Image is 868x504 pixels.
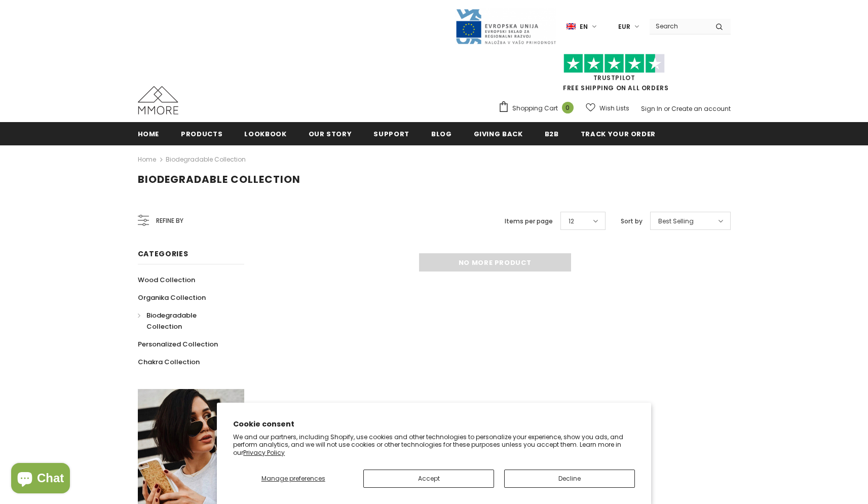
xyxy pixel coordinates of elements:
[138,249,188,259] span: Categories
[373,122,409,145] a: support
[658,216,694,226] span: Best Selling
[138,357,200,367] span: Chakra Collection
[138,306,233,335] a: Biodegradable Collection
[233,433,635,457] p: We and our partners, including Shopify, use cookies and other technologies to personalize your ex...
[621,216,643,226] label: Sort by
[512,103,558,113] span: Shopping Cart
[233,470,353,488] button: Manage preferences
[586,99,629,117] a: Wish Lists
[138,129,160,139] span: Home
[363,470,494,488] button: Accept
[138,86,178,114] img: MMORE Cases
[567,22,576,31] img: i-lang-1.png
[431,122,452,145] a: Blog
[138,293,206,302] span: Organika Collection
[474,129,523,139] span: Giving back
[244,122,286,145] a: Lookbook
[581,122,656,145] a: Track your order
[474,122,523,145] a: Giving back
[146,311,197,331] span: Biodegradable Collection
[562,102,574,113] span: 0
[545,122,559,145] a: B2B
[181,122,222,145] a: Products
[618,22,630,32] span: EUR
[138,275,195,285] span: Wood Collection
[156,215,183,226] span: Refine by
[455,8,556,45] img: Javni Razpis
[498,58,731,92] span: FREE SHIPPING ON ALL ORDERS
[138,353,200,371] a: Chakra Collection
[138,271,195,289] a: Wood Collection
[233,419,635,430] h2: Cookie consent
[261,474,325,483] span: Manage preferences
[664,104,670,113] span: or
[504,470,635,488] button: Decline
[138,153,156,166] a: Home
[641,104,662,113] a: Sign In
[138,289,206,306] a: Organika Collection
[431,129,452,139] span: Blog
[138,335,218,353] a: Personalized Collection
[563,54,665,73] img: Trust Pilot Stars
[505,216,553,226] label: Items per page
[671,104,731,113] a: Create an account
[599,103,629,113] span: Wish Lists
[138,172,300,186] span: Biodegradable Collection
[166,155,246,164] a: Biodegradable Collection
[138,339,218,349] span: Personalized Collection
[650,19,708,33] input: Search Site
[309,122,352,145] a: Our Story
[138,122,160,145] a: Home
[580,22,588,32] span: en
[593,73,635,82] a: Trustpilot
[309,129,352,139] span: Our Story
[545,129,559,139] span: B2B
[581,129,656,139] span: Track your order
[498,101,579,116] a: Shopping Cart 0
[244,129,286,139] span: Lookbook
[455,22,556,30] a: Javni Razpis
[569,216,574,226] span: 12
[181,129,222,139] span: Products
[8,463,73,496] inbox-online-store-chat: Shopify online store chat
[243,448,285,457] a: Privacy Policy
[373,129,409,139] span: support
